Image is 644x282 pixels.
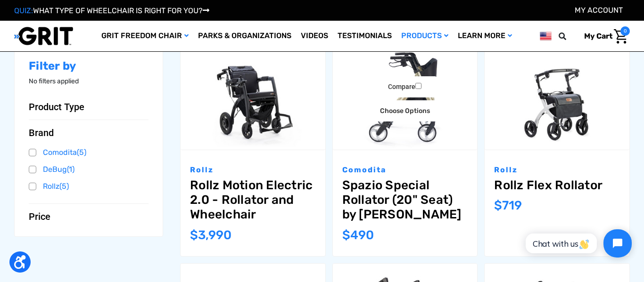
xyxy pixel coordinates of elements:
[396,21,453,51] a: Products
[59,182,69,191] span: (5)
[29,127,149,138] button: Brand
[563,26,577,46] input: Search
[29,211,50,222] span: Price
[29,101,84,113] span: Product Type
[453,21,517,51] a: Learn More
[415,83,421,89] input: Compare
[540,30,552,42] img: us.png
[29,145,149,160] a: Comodita(5)
[29,101,149,113] button: Product Type
[181,45,325,150] img: Rollz Motion Electric 2.0 - Rollator and Wheelchair
[494,198,522,213] span: $719
[365,100,445,121] a: Choose Options
[193,21,296,51] a: Parks & Organizations
[515,221,640,266] iframe: Tidio Chat
[575,6,623,15] a: Account
[342,228,374,242] span: $490
[29,211,149,222] button: Price
[29,179,149,193] a: Rollz(5)
[190,178,316,222] a: Rollz Motion Electric 2.0 - Rollator and Wheelchair,$3,990.00
[190,164,316,176] p: Rollz
[14,6,33,15] span: QUIZ:
[67,165,74,174] span: (1)
[29,162,149,177] a: DeBug(1)
[29,59,149,73] h2: Filter by
[29,76,149,86] p: No filters applied
[620,26,630,36] span: 0
[181,45,325,150] a: Rollz Motion Electric 2.0 - Rollator and Wheelchair,$3,990.00
[97,21,193,51] a: GRIT Freedom Chair
[342,164,468,176] p: Comodita
[190,228,231,242] span: $3,990
[296,21,333,51] a: Videos
[342,178,468,222] a: Spazio Special Rollator (20" Seat) by Comodita,$490.00
[77,148,86,157] span: (5)
[29,127,54,138] span: Brand
[494,164,620,176] p: Rollz
[14,6,209,15] a: QUIZ:WHAT TYPE OF WHEELCHAIR IS RIGHT FOR YOU?
[577,26,630,46] a: Cart with 0 items
[373,76,437,97] label: Compare
[14,26,73,46] img: GRIT All-Terrain Wheelchair and Mobility Equipment
[584,32,612,40] span: My Cart
[333,21,396,51] a: Testimonials
[614,29,627,44] img: Cart
[494,178,620,193] a: Rollz Flex Rollator,$719.00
